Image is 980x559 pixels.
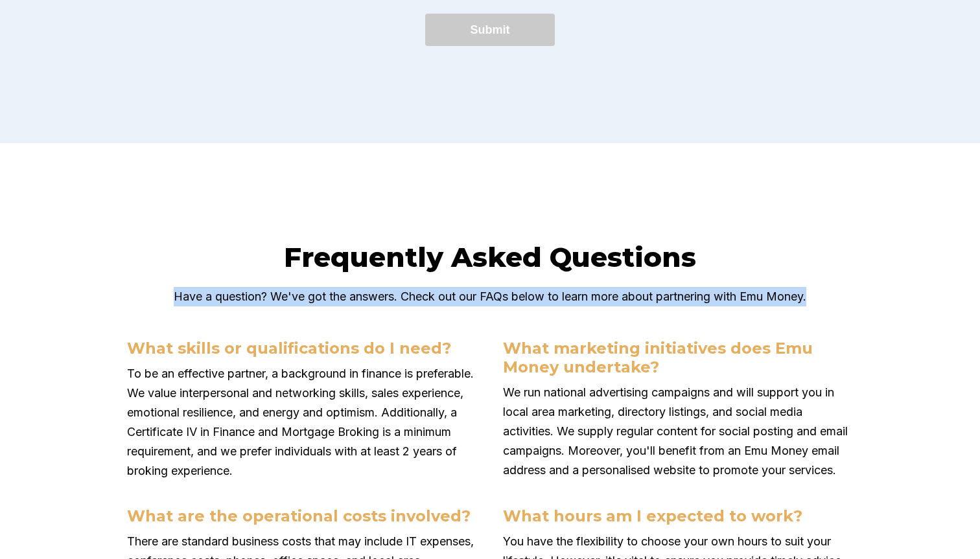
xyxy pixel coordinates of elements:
[503,339,853,376] h3: What marketing initiatives does Emu Money undertake?
[127,507,477,525] h3: What are the operational costs involved?
[127,240,853,274] h2: Frequently Asked Questions
[127,287,853,306] p: Have a question? We've got the answers. Check out our FAQs below to learn more about partnering w...
[503,383,853,480] p: We run national advertising campaigns and will support you in local area marketing, directory lis...
[425,14,555,46] button: Submit
[127,364,477,481] p: To be an effective partner, a background in finance is preferable. We value interpersonal and net...
[127,339,477,358] h3: What skills or qualifications do I need?
[503,507,853,525] h3: What hours am I expected to work?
